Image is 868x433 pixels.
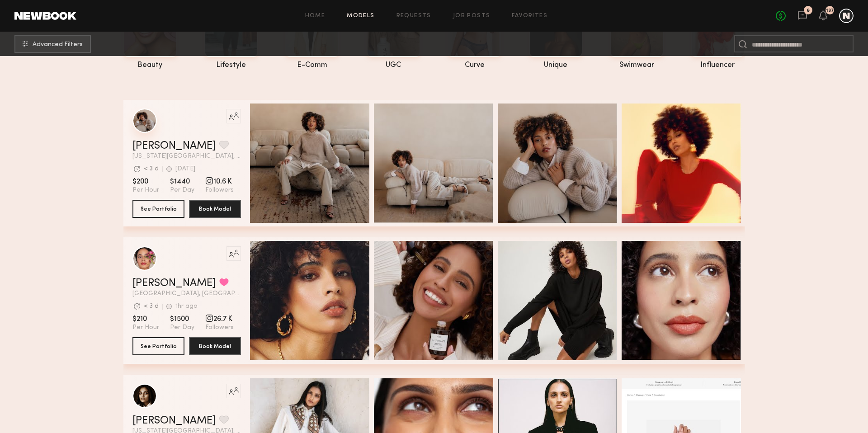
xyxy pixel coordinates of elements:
[170,177,194,186] span: $1440
[132,324,159,332] span: Per Hour
[132,200,184,218] button: See Portfolio
[14,35,91,53] button: Advanced Filters
[396,13,431,19] a: Requests
[170,315,194,324] span: $1500
[175,166,195,172] div: [DATE]
[807,8,810,13] div: 6
[797,10,807,22] a: 6
[132,141,216,151] a: [PERSON_NAME]
[189,337,241,355] button: Book Model
[512,13,547,19] a: Favorites
[691,61,745,69] div: influencer
[132,186,159,194] span: Per Hour
[33,42,83,48] span: Advanced Filters
[448,61,501,69] div: curve
[205,315,234,324] span: 26.7 K
[610,61,664,69] div: swimwear
[132,415,216,426] a: [PERSON_NAME]
[305,13,325,19] a: Home
[132,177,159,186] span: $200
[285,61,339,69] div: e-comm
[132,278,216,289] a: [PERSON_NAME]
[170,324,194,332] span: Per Day
[189,200,241,218] button: Book Model
[347,13,374,19] a: Models
[205,324,234,332] span: Followers
[132,315,159,324] span: $210
[132,337,184,355] button: See Portfolio
[132,153,241,160] span: [US_STATE][GEOGRAPHIC_DATA], [GEOGRAPHIC_DATA]
[144,303,159,310] div: < 3 d
[204,61,258,69] div: lifestyle
[132,291,241,297] span: [GEOGRAPHIC_DATA], [GEOGRAPHIC_DATA]
[453,13,491,19] a: Job Posts
[367,61,420,69] div: UGC
[826,8,834,13] div: 137
[144,166,159,172] div: < 3 d
[205,186,234,194] span: Followers
[205,177,234,186] span: 10.6 K
[170,186,194,194] span: Per Day
[529,61,583,69] div: unique
[123,61,177,69] div: beauty
[175,303,198,310] div: 1hr ago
